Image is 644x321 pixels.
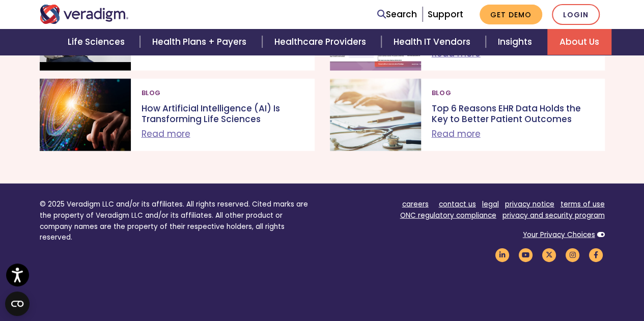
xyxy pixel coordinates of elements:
a: privacy notice [505,199,554,209]
a: About Us [547,29,611,55]
p: How Artificial Intelligence (AI) Is Transforming Life Sciences [141,103,304,125]
a: Veradigm Twitter Link [541,250,558,260]
a: Health IT Vendors [381,29,486,55]
p: Top 6 Reasons EHR Data Holds the Key to Better Patient Outcomes [431,103,594,125]
a: Insights [486,29,547,55]
a: Read more [431,47,480,60]
a: privacy and security program [502,211,605,220]
a: Veradigm YouTube Link [517,250,535,260]
a: Healthcare Providers [262,29,381,55]
a: Veradigm LinkedIn Link [494,250,511,260]
a: Veradigm Instagram Link [564,250,581,260]
a: Get Demo [480,5,542,24]
span: Blog [431,85,451,101]
a: ONC regulatory compliance [400,211,496,220]
a: legal [482,199,499,209]
a: Read more [141,128,190,140]
p: © 2025 Veradigm LLC and/or its affiliates. All rights reserved. Cited marks are the property of V... [40,199,315,243]
button: Open CMP widget [5,291,30,316]
a: Login [552,4,600,25]
a: Life Sciences [55,29,140,55]
a: Support [428,8,463,20]
a: careers [402,199,429,209]
img: Veradigm logo [40,5,129,24]
a: Search [377,8,417,21]
a: terms of use [561,199,605,209]
a: Health Plans + Payers [140,29,262,55]
a: Veradigm Facebook Link [587,250,605,260]
a: contact us [439,199,476,209]
span: Blog [141,85,161,101]
a: Read more [431,128,480,140]
a: Your Privacy Choices [523,230,595,240]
